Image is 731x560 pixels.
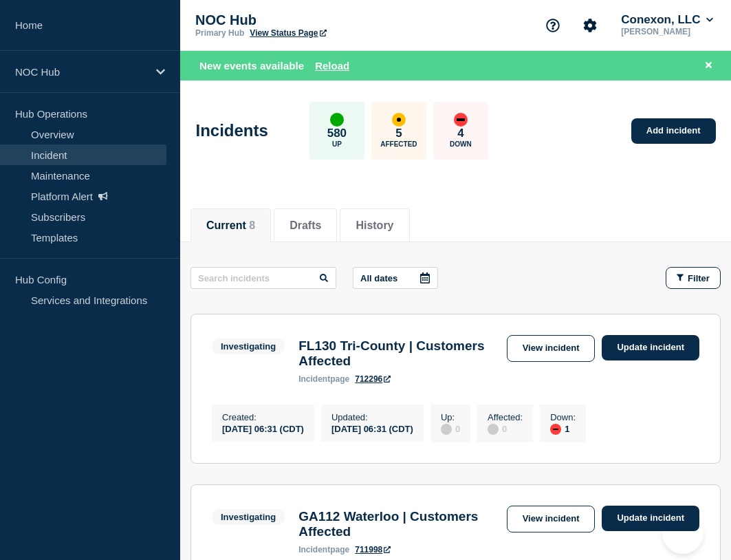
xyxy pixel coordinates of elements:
p: Down [450,140,472,148]
div: 1 [550,422,576,435]
div: disabled [441,424,452,435]
div: down [550,424,561,435]
button: All dates [353,267,438,289]
p: 4 [457,127,463,140]
a: 711998 [355,545,391,554]
a: 712296 [355,374,391,384]
span: 8 [249,219,255,231]
span: incident [298,545,330,554]
span: Investigating [212,338,285,354]
p: 5 [395,127,402,140]
div: affected [392,113,406,127]
button: Drafts [290,219,321,232]
p: NOC Hub [195,12,470,28]
p: Affected : [488,412,523,422]
iframe: Help Scout Beacon - Open [662,513,703,554]
a: Add incident [631,118,716,144]
button: Account settings [576,11,604,40]
p: 580 [327,127,347,140]
div: down [454,113,468,127]
button: Conexon, LLC [618,13,716,27]
h3: FL130 Tri-County | Customers Affected [298,338,499,369]
div: [DATE] 06:31 (CDT) [331,422,413,434]
div: up [330,113,344,127]
h3: GA112 Waterloo | Customers Affected [298,509,499,539]
p: page [298,545,349,554]
p: Down : [550,412,576,422]
button: History [356,219,393,232]
p: NOC Hub [15,66,147,78]
p: [PERSON_NAME] [618,27,716,36]
button: Current 8 [206,219,255,232]
a: View Status Page [250,28,326,38]
span: Filter [688,273,710,283]
p: Primary Hub [195,28,244,38]
a: View incident [507,506,596,532]
div: 0 [488,422,523,435]
p: All dates [360,273,397,283]
button: Reload [315,60,349,72]
div: [DATE] 06:31 (CDT) [222,422,304,434]
span: New events available [199,60,304,72]
a: Update incident [602,335,699,360]
p: Updated : [331,412,413,422]
a: View incident [507,335,596,362]
p: Up : [441,412,460,422]
p: Affected [380,140,417,148]
p: Created : [222,412,304,422]
a: Update incident [602,506,699,531]
div: 0 [441,422,460,435]
span: incident [298,374,330,384]
span: Investigating [212,509,285,525]
h1: Incidents [196,121,268,140]
p: Up [332,140,342,148]
button: Support [538,11,567,40]
input: Search incidents [190,267,336,289]
button: Filter [666,267,721,289]
div: disabled [488,424,499,435]
p: page [298,374,349,384]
